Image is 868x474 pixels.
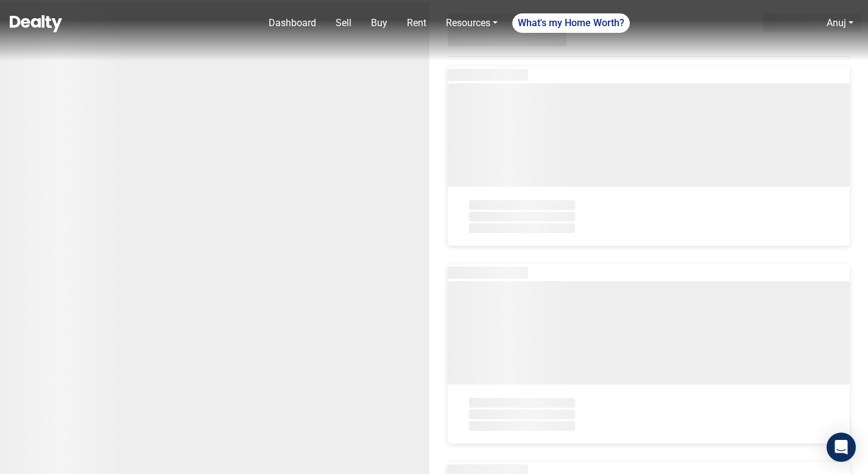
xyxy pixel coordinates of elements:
span: ‌ [448,281,850,385]
a: What's my Home Worth? [512,13,630,33]
span: ‌ [469,212,575,221]
span: ‌ [469,223,575,233]
span: ‌ [469,200,575,210]
div: Open Intercom Messenger [827,433,856,462]
span: ‌ [448,83,850,187]
span: ‌ [469,398,575,408]
a: Anuj [822,11,858,35]
a: Anuj [827,17,846,29]
iframe: BigID CMP Widget [6,437,43,474]
a: Resources [441,11,503,35]
img: Dealty - Buy, Sell & Rent Homes [10,15,62,32]
span: ‌ [448,267,528,279]
a: Buy [366,11,392,35]
span: ‌ [469,410,575,419]
a: Sell [331,11,356,35]
span: ‌ [469,421,575,431]
span: ‌ [448,69,528,81]
a: Dashboard [264,11,321,35]
a: Rent [402,11,431,35]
